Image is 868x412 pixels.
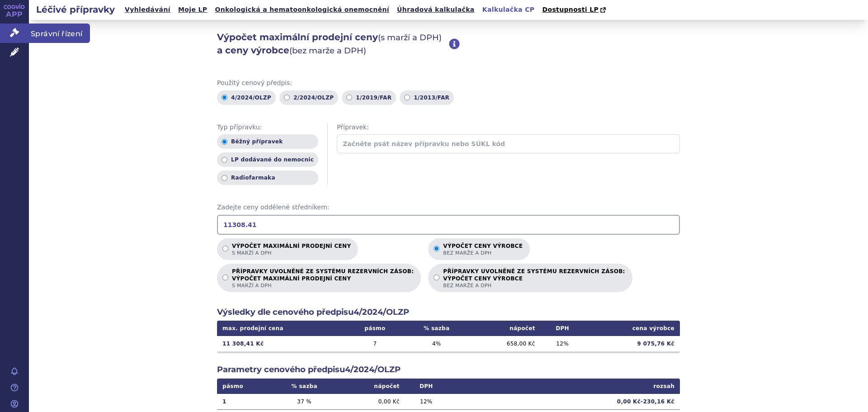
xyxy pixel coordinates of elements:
[405,379,448,394] th: DPH
[272,379,336,394] th: % sazba
[584,336,680,351] td: 9 075,76 Kč
[470,321,541,336] th: nápočet
[443,268,625,289] p: PŘÍPRAVKY UVOLNĚNÉ ZE SYSTÉMU REZERVNÍCH ZÁSOB:
[346,95,352,100] input: 1/2019/FAR
[336,379,405,394] th: nápočet
[232,275,414,282] strong: VÝPOČET MAXIMÁLNÍ PRODEJNÍ CENY
[336,394,405,410] td: 0,00 Kč
[434,246,439,251] input: Výpočet ceny výrobcebez marže a DPH
[222,275,228,280] input: PŘÍPRAVKY UVOLNĚNÉ ZE SYSTÉMU REZERVNÍCH ZÁSOB:VÝPOČET MAXIMÁLNÍ PRODEJNÍ CENYs marží a DPH
[232,268,414,289] p: PŘÍPRAVKY UVOLNĚNÉ ZE SYSTÉMU REZERVNÍCH ZÁSOB:
[541,336,585,351] td: 12 %
[29,24,90,43] span: Správní řízení
[346,321,403,336] th: pásmo
[404,321,470,336] th: % sazba
[443,250,523,256] span: bez marže a DPH
[342,90,396,105] label: 1/2019/FAR
[448,379,680,394] th: rozsah
[217,203,680,212] span: Zadejte ceny oddělené středníkem:
[212,4,392,16] a: Onkologická a hematoonkologická onemocnění
[279,90,338,105] label: 2/2024/OLZP
[400,90,454,105] label: 1/2013/FAR
[122,4,173,16] a: Vyhledávání
[394,4,477,16] a: Úhradová kalkulačka
[404,95,410,100] input: 1/2013/FAR
[443,243,523,256] p: Výpočet ceny výrobce
[443,275,625,282] strong: VÝPOČET CENY VÝROBCE
[217,90,276,105] label: 4/2024/OLZP
[217,134,318,149] label: Běžný přípravek
[217,152,318,167] label: LP dodávané do nemocnic
[222,95,227,100] input: 4/2024/OLZP
[337,134,680,153] input: Začněte psát název přípravku nebo SÚKL kód
[217,215,680,235] input: Zadejte ceny oddělené středníkem
[232,282,414,289] span: s marží a DPH
[217,336,346,351] td: 11 308,41 Kč
[222,175,227,181] input: Radiofarmaka
[480,4,538,16] a: Kalkulačka CP
[272,394,336,410] td: 37 %
[378,33,442,43] span: (s marží a DPH)
[217,321,346,336] th: max. prodejní cena
[29,3,122,16] h2: Léčivé přípravky
[346,336,403,351] td: 7
[404,336,470,351] td: 4 %
[222,157,227,163] input: LP dodávané do nemocnic
[222,246,228,251] input: Výpočet maximální prodejní cenys marží a DPH
[217,170,318,185] label: Radiofarmaka
[448,394,680,410] td: 0,00 Kč - 230,16 Kč
[217,307,680,318] h2: Výsledky dle cenového předpisu 4/2024/OLZP
[542,6,599,13] span: Dostupnosti LP
[443,282,625,289] span: bez marže a DPH
[584,321,680,336] th: cena výrobce
[232,243,351,256] p: Výpočet maximální prodejní ceny
[217,364,680,375] h2: Parametry cenového předpisu 4/2024/OLZP
[175,4,210,16] a: Moje LP
[541,321,585,336] th: DPH
[222,139,227,145] input: Běžný přípravek
[217,394,272,410] td: 1
[217,79,680,88] span: Použitý cenový předpis:
[217,379,272,394] th: pásmo
[470,336,541,351] td: 658,00 Kč
[405,394,448,410] td: 12 %
[284,95,290,100] input: 2/2024/OLZP
[217,123,318,132] span: Typ přípravku:
[232,250,351,256] span: s marží a DPH
[217,31,449,57] h2: Výpočet maximální prodejní ceny a ceny výrobce
[434,275,439,280] input: PŘÍPRAVKY UVOLNĚNÉ ZE SYSTÉMU REZERVNÍCH ZÁSOB:VÝPOČET CENY VÝROBCEbez marže a DPH
[289,46,366,56] span: (bez marže a DPH)
[539,4,610,16] a: Dostupnosti LP
[337,123,680,132] span: Přípravek:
